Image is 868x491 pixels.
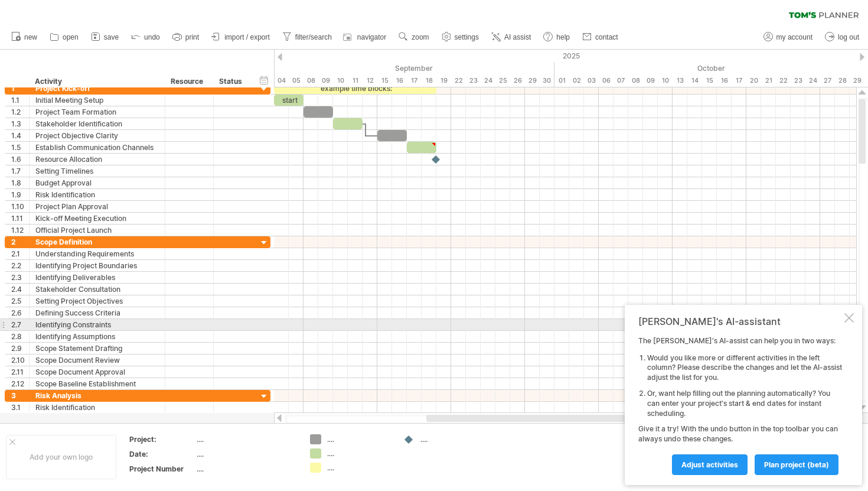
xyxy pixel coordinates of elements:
span: log out [838,33,859,41]
div: Monday, 15 September 2025 [377,74,392,87]
div: Tuesday, 9 September 2025 [318,74,333,87]
div: September 2025 [230,62,554,74]
div: 2.1 [11,248,29,259]
a: filter/search [279,30,335,45]
a: AI assist [488,30,534,45]
a: import / export [208,30,273,45]
div: Wednesday, 29 October 2025 [850,74,864,87]
div: Project: [129,434,194,444]
div: 2.7 [11,319,29,330]
div: Friday, 12 September 2025 [363,74,377,87]
div: [PERSON_NAME]'s AI-assistant [638,316,842,327]
div: Monday, 29 September 2025 [525,74,540,87]
div: 2.9 [11,343,29,354]
div: Friday, 10 October 2025 [658,74,673,87]
a: new [8,30,41,45]
a: contact [579,30,622,45]
div: Wednesday, 1 October 2025 [554,74,569,87]
div: Setting Timelines [35,165,159,177]
div: Tuesday, 14 October 2025 [687,74,702,87]
div: 1.2 [11,106,29,118]
div: Project Number [129,464,194,474]
div: Resource [171,76,207,87]
div: Initial Meeting Setup [35,95,159,106]
div: 1.4 [11,130,29,141]
div: Official Project Launch [35,225,159,236]
div: Tuesday, 7 October 2025 [614,74,628,87]
div: Defining Success Criteria [35,307,159,318]
div: Stakeholder Consultation [35,284,159,295]
span: my account [776,33,812,41]
div: Project Kick-off [35,83,159,94]
div: Risk Identification [35,402,159,413]
div: Monday, 22 September 2025 [451,74,466,87]
a: zoom [396,30,432,45]
span: contact [595,33,618,41]
a: help [540,30,573,45]
div: Setting Project Objectives [35,295,159,307]
div: Friday, 26 September 2025 [510,74,525,87]
div: Thursday, 23 October 2025 [791,74,805,87]
div: Understanding Requirements [35,248,159,259]
div: Wednesday, 8 October 2025 [628,74,643,87]
div: Friday, 24 October 2025 [805,74,820,87]
div: Resource Allocation [35,154,159,165]
div: 2.11 [11,366,29,378]
div: 1.1 [11,95,29,106]
div: Scope Document Approval [35,366,159,378]
div: .... [197,434,296,444]
div: Risk Analysis [35,390,159,401]
div: 2.8 [11,331,29,342]
li: Or, want help filling out the planning automatically? You can enter your project's start & end da... [647,389,842,418]
div: Tuesday, 28 October 2025 [835,74,850,87]
div: 2.6 [11,307,29,318]
span: help [556,33,570,41]
a: open [47,30,82,45]
span: new [24,33,37,41]
div: .... [420,434,485,444]
div: Add your own logo [6,435,116,479]
div: .... [197,449,296,459]
a: my account [761,30,816,45]
div: Tuesday, 16 September 2025 [392,74,407,87]
span: import / export [224,33,270,41]
div: Identifying Project Boundaries [35,260,159,271]
div: Friday, 3 October 2025 [584,74,599,87]
div: 1.7 [11,165,29,177]
span: open [63,33,79,41]
div: Scope Document Review [35,355,159,366]
div: Friday, 17 October 2025 [732,74,746,87]
div: 2.12 [11,378,29,389]
a: log out [822,30,863,45]
div: .... [197,464,296,474]
div: Thursday, 4 September 2025 [274,74,289,87]
div: 1.5 [11,142,29,153]
div: Kick-off Meeting Execution [35,213,159,224]
div: Thursday, 11 September 2025 [348,74,363,87]
div: Project Objective Clarity [35,130,159,141]
a: save [88,30,122,45]
a: settings [439,30,482,45]
div: Thursday, 16 October 2025 [717,74,732,87]
div: Thursday, 25 September 2025 [495,74,510,87]
a: navigator [341,30,390,45]
div: Wednesday, 22 October 2025 [776,74,791,87]
div: Monday, 8 September 2025 [304,74,318,87]
a: undo [128,30,164,45]
span: undo [144,33,160,41]
span: save [104,33,119,41]
div: 2.3 [11,272,29,283]
div: 3.1 [11,402,29,413]
div: Thursday, 9 October 2025 [643,74,658,87]
div: Scope Statement Drafting [35,343,159,354]
div: Budget Approval [35,177,159,188]
span: settings [455,33,479,41]
div: example time blocks: [274,83,436,94]
div: Monday, 6 October 2025 [599,74,614,87]
div: Wednesday, 10 September 2025 [333,74,348,87]
div: Tuesday, 30 September 2025 [540,74,554,87]
div: Date: [129,449,194,459]
div: 2.5 [11,295,29,307]
span: AI assist [504,33,531,41]
div: 1.12 [11,225,29,236]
